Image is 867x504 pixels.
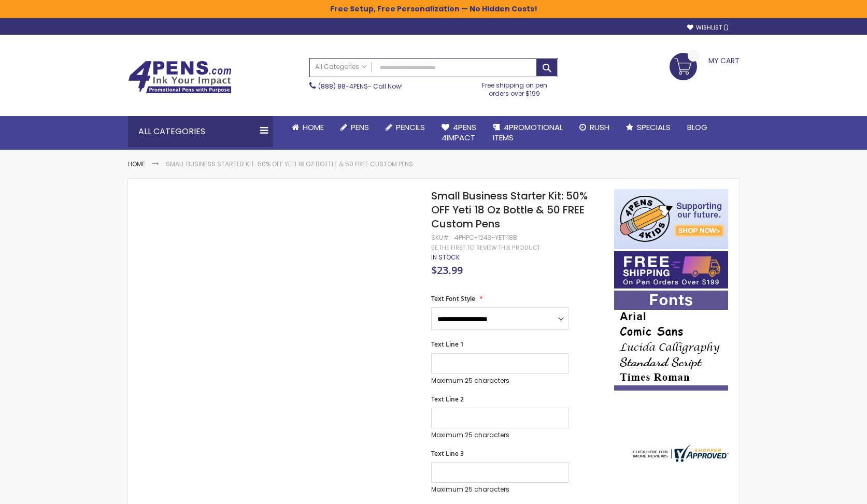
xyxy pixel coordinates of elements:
p: Maximum 25 characters [431,377,569,385]
span: 4PROMOTIONAL ITEMS [493,122,563,143]
a: Rush [571,116,618,139]
a: Pencils [377,116,433,139]
a: Wishlist [687,24,729,32]
a: 4Pens4impact [433,116,485,150]
span: Text Line 2 [431,395,464,404]
a: Blog [679,116,716,139]
img: font-personalization-examples [614,291,728,391]
a: Home [283,116,332,139]
img: 4Pens Custom Pens and Promotional Products [128,61,232,94]
span: Pencils [396,122,425,133]
a: (888) 88-4PENS [318,82,368,91]
a: 4PROMOTIONALITEMS [485,116,571,150]
span: Blog [687,122,707,133]
span: Text Font Style [431,294,475,303]
a: Specials [618,116,679,139]
span: Text Line 1 [431,340,464,349]
img: 4pens.com widget logo [630,444,729,462]
div: Free shipping on pen orders over $199 [471,77,558,98]
span: All Categories [315,63,367,71]
div: Availability [431,253,460,262]
a: Pens [332,116,377,139]
li: Small Business Starter Kit: 50% OFF Yeti 18 Oz Bottle & 50 FREE Custom Pens [166,160,413,168]
span: Rush [590,122,609,133]
p: Maximum 25 characters [431,431,569,439]
div: 4PHPC-1243-YETI18B [454,234,517,242]
p: Maximum 25 characters [431,485,569,494]
img: Free shipping on orders over $199 [614,251,728,289]
span: Pens [351,122,369,133]
span: In stock [431,253,460,262]
span: 4Pens 4impact [442,122,476,143]
div: All Categories [128,116,273,147]
span: Text Line 3 [431,449,464,458]
strong: SKU [431,233,450,242]
a: All Categories [310,59,372,76]
span: $23.99 [431,263,463,277]
img: 4pens 4 kids [614,189,728,249]
span: - Call Now! [318,82,403,91]
span: Home [303,122,324,133]
span: Specials [637,122,671,133]
a: Home [128,160,145,168]
a: 4pens.com certificate URL [630,455,729,464]
span: Small Business Starter Kit: 50% OFF Yeti 18 Oz Bottle & 50 FREE Custom Pens [431,189,588,231]
a: Be the first to review this product [431,244,540,252]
